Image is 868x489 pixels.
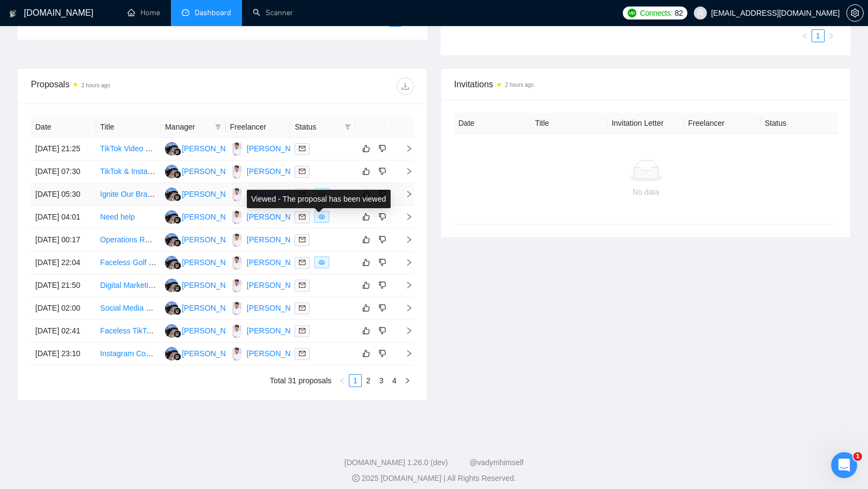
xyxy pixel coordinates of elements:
img: RC [230,188,244,201]
div: No data [463,186,829,198]
a: Need help [100,213,135,221]
a: RC[PERSON_NAME] [230,235,309,243]
img: AA [165,279,178,292]
img: AA [165,188,178,201]
img: RC [230,165,244,178]
li: Previous Page [336,374,349,387]
a: AA[PERSON_NAME] [165,280,244,289]
span: dashboard [182,9,189,16]
span: mail [299,327,305,334]
a: Instagram Content & Social Media Manager for Jewelry Brand [100,349,309,358]
span: dislike [379,144,386,153]
span: mail [299,168,305,175]
a: homeHome [127,8,160,17]
th: Title [96,117,161,138]
span: right [397,145,413,152]
span: like [362,281,370,289]
a: Social Media Manager & Content Creator [100,304,239,312]
th: Date [454,113,531,134]
span: mail [299,236,305,243]
img: RC [230,142,244,156]
div: [PERSON_NAME] [247,325,309,337]
div: [PERSON_NAME] [247,165,309,177]
button: dislike [376,347,389,360]
button: right [825,29,838,42]
span: 1 [853,452,862,461]
button: like [360,279,373,292]
td: [DATE] 02:41 [31,320,96,343]
span: Status [295,121,340,133]
div: [PERSON_NAME] [247,348,309,359]
a: RC[PERSON_NAME] [230,349,309,357]
button: dislike [376,324,389,337]
span: right [404,377,411,384]
div: [PERSON_NAME] [182,348,244,359]
span: filter [342,119,353,135]
img: gigradar-bm.png [174,353,181,361]
div: [PERSON_NAME] [182,188,244,200]
a: RC[PERSON_NAME] [230,166,309,175]
img: RC [230,301,244,315]
div: [PERSON_NAME] [247,302,309,314]
time: 2 hours ago [505,82,534,88]
img: AA [165,324,178,338]
td: [DATE] 05:30 [31,183,96,206]
td: Ignite Our Brand! Social Media Content Creator Wanted [96,183,161,206]
td: [DATE] 02:00 [31,297,96,320]
a: AA[PERSON_NAME] [165,166,244,175]
span: right [397,327,413,334]
li: Previous Page [375,14,388,27]
a: RC[PERSON_NAME] [230,326,309,334]
img: gigradar-bm.png [174,171,181,178]
img: logo [9,5,17,22]
td: Operations Rockstar for Fast-Growing Creative Studio [96,229,161,252]
img: RC [230,210,244,224]
span: 82 [675,7,683,19]
td: Faceless Golf Content Creator for Social Media [96,252,161,274]
span: filter [344,124,351,130]
span: like [362,235,370,244]
li: 2 [362,374,375,387]
span: like [362,304,370,312]
a: 1 [349,375,361,387]
img: RC [230,256,244,269]
button: like [360,324,373,337]
img: RC [230,347,244,361]
time: 2 hours ago [81,82,110,88]
a: AA[PERSON_NAME] [165,258,244,266]
button: left [336,374,349,387]
div: [PERSON_NAME] [247,143,309,155]
div: [PERSON_NAME] [182,302,244,314]
span: dislike [379,349,386,358]
a: AA[PERSON_NAME] [165,235,244,243]
span: dislike [379,281,386,289]
a: AA[PERSON_NAME] [165,303,244,312]
div: [PERSON_NAME] [247,279,309,291]
img: gigradar-bm.png [174,194,181,201]
span: user [697,9,704,17]
img: gigradar-bm.png [174,239,181,247]
span: left [339,377,346,384]
div: [PERSON_NAME] [182,143,244,155]
button: like [360,233,373,246]
span: eye [318,259,325,266]
span: right [397,213,413,221]
li: Next Page [401,14,414,27]
span: Dashboard [195,8,231,17]
button: dislike [376,142,389,155]
button: right [401,14,414,27]
td: Social Media Manager & Content Creator [96,297,161,320]
th: Title [531,113,607,134]
span: dislike [379,304,386,312]
th: Date [31,117,96,138]
img: upwork-logo.png [628,9,636,17]
div: [PERSON_NAME] [182,325,244,337]
td: [DATE] 21:25 [31,138,96,160]
td: [DATE] 21:50 [31,274,96,297]
span: dislike [379,326,386,335]
a: 3 [375,375,387,387]
button: right [401,374,414,387]
td: [DATE] 00:17 [31,229,96,252]
button: dislike [376,279,389,292]
a: RC[PERSON_NAME] [230,212,309,221]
